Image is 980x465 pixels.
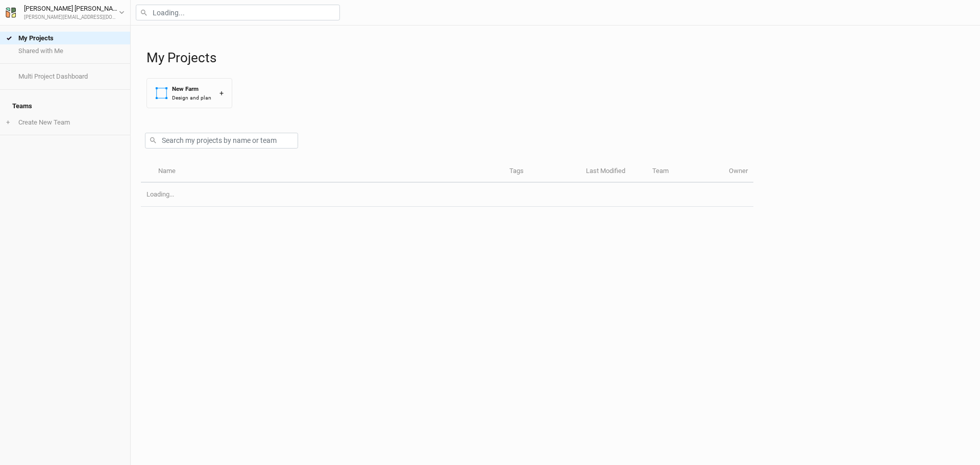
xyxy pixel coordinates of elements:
[580,161,647,183] th: Last Modified
[145,133,298,149] input: Search my projects by name or team
[146,78,232,108] button: New FarmDesign and plan+
[24,4,119,14] div: [PERSON_NAME] [PERSON_NAME]
[723,161,753,183] th: Owner
[24,14,119,21] div: [PERSON_NAME][EMAIL_ADDRESS][DOMAIN_NAME]
[152,161,503,183] th: Name
[504,161,580,183] th: Tags
[219,88,224,99] div: +
[172,94,211,102] div: Design and plan
[141,183,753,207] td: Loading...
[5,3,125,21] button: [PERSON_NAME] [PERSON_NAME][PERSON_NAME][EMAIL_ADDRESS][DOMAIN_NAME]
[6,96,124,116] h4: Teams
[172,85,211,93] div: New Farm
[136,5,340,20] input: Loading...
[647,161,723,183] th: Team
[6,118,10,127] span: +
[146,50,970,66] h1: My Projects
